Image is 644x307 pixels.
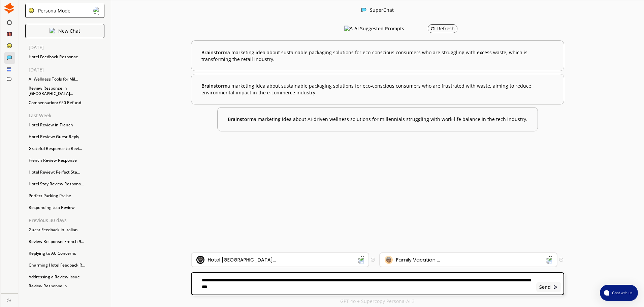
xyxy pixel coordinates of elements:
[29,113,104,118] p: Last Week
[25,132,104,142] div: Hotel Review: Guest Reply
[201,49,553,62] b: a marketing idea about sustainable packaging solutions for eco-conscious consumers who are strugg...
[430,26,455,31] div: Refresh
[544,255,552,264] img: Dropdown Icon
[361,7,366,13] img: Close
[355,255,364,264] img: Dropdown Icon
[7,298,11,302] img: Close
[201,83,553,96] b: a marketing idea about sustainable packaging solutions for eco-conscious consumers who are frustr...
[430,26,435,31] img: Refresh
[25,272,104,282] div: Addressing a Review Issue
[25,155,104,165] div: French Review Response
[371,258,375,262] img: Tooltip Icon
[25,144,104,154] div: Grateful Response to Revi...
[385,256,393,264] img: Audience Icon
[340,299,415,304] p: GPT 4o + Supercopy Persona-AI 3
[25,179,104,189] div: Hotel Stay Review Respons...
[29,67,104,72] p: [DATE]
[25,284,104,294] div: Review Response in [GEOGRAPHIC_DATA]...
[25,74,104,84] div: AI Wellness Tools for Mil...
[25,225,104,235] div: Guest Feedback in Italian
[25,191,104,201] div: Perfect Parking Praise
[4,3,15,14] img: Close
[228,116,527,123] b: a marketing idea about AI-driven wellness solutions for millennials struggling with work-life bal...
[29,45,104,50] p: [DATE]
[25,86,104,96] div: Review Response in [GEOGRAPHIC_DATA]...
[28,7,34,13] img: Close
[600,285,638,301] button: atlas-launcher
[25,260,104,270] div: Charming Hotel Feedback R...
[201,83,227,89] span: Brainstorm
[370,7,394,14] div: SuperChat
[36,8,70,13] div: Persona Mode
[25,167,104,177] div: Hotel Review: Perfect Sta...
[29,218,104,223] p: Previous 30 days
[25,120,104,130] div: Hotel Review in French
[25,248,104,258] div: Replying to AC Concerns
[25,203,104,213] div: Responding to a Review
[50,28,55,33] img: Close
[25,52,104,62] div: Hotel Feedback Response
[553,285,558,289] img: Close
[344,26,353,32] img: AI Suggested Prompts
[228,116,254,122] span: Brainstorm
[201,49,227,56] span: Brainstorm
[58,28,80,34] p: New Chat
[396,257,440,263] div: Family Vacation ...
[539,284,551,290] b: Send
[93,7,101,15] img: Close
[1,294,18,305] a: Close
[196,256,204,264] img: Brand Icon
[559,258,563,262] img: Tooltip Icon
[208,257,276,263] div: Hotel [GEOGRAPHIC_DATA]...
[25,98,104,108] div: Compensation: €50 Refund
[354,24,404,34] h3: AI Suggested Prompts
[609,290,634,296] span: Chat with us
[25,237,104,247] div: Review Response: French 9...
